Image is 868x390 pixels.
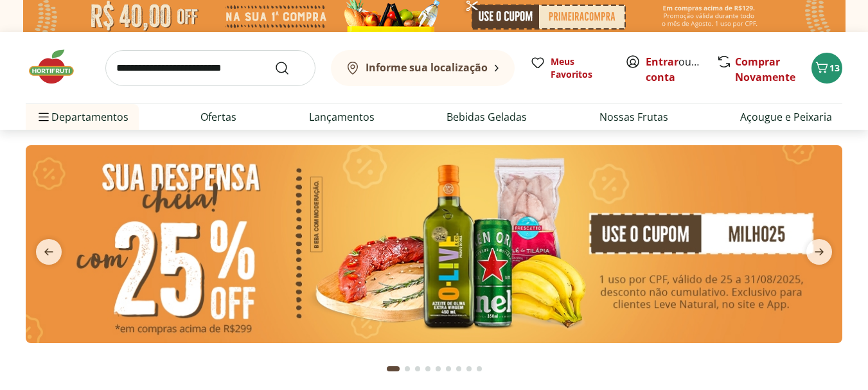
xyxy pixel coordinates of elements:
button: next [796,239,842,265]
button: previous [26,239,72,265]
button: Go to page 8 from fs-carousel [464,353,474,384]
button: Go to page 5 from fs-carousel [433,353,443,384]
a: Criar conta [646,55,716,84]
a: Ofertas [200,109,236,125]
a: Meus Favoritos [530,55,610,81]
a: Entrar [646,55,678,69]
button: Informe sua localização [331,50,515,86]
button: Go to page 9 from fs-carousel [474,353,484,384]
input: search [105,50,315,86]
button: Carrinho [811,53,842,84]
button: Go to page 3 from fs-carousel [412,353,423,384]
button: Go to page 7 from fs-carousel [454,353,464,384]
a: Lançamentos [309,109,375,125]
span: Departamentos [36,102,128,132]
a: Bebidas Geladas [447,109,527,125]
span: ou [646,54,703,85]
a: Comprar Novamente [735,55,795,84]
a: Açougue e Peixaria [740,109,832,125]
a: Nossas Frutas [599,109,668,125]
button: Menu [36,102,51,132]
span: 13 [829,62,840,74]
button: Go to page 4 from fs-carousel [423,353,433,384]
span: Meus Favoritos [551,55,610,81]
button: Submit Search [274,60,305,76]
button: Go to page 2 from fs-carousel [402,353,412,384]
b: Informe sua localização [366,60,488,75]
button: Go to page 6 from fs-carousel [443,353,454,384]
button: Current page from fs-carousel [384,353,402,384]
img: Hortifruti [26,48,90,86]
img: cupom [26,145,842,343]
